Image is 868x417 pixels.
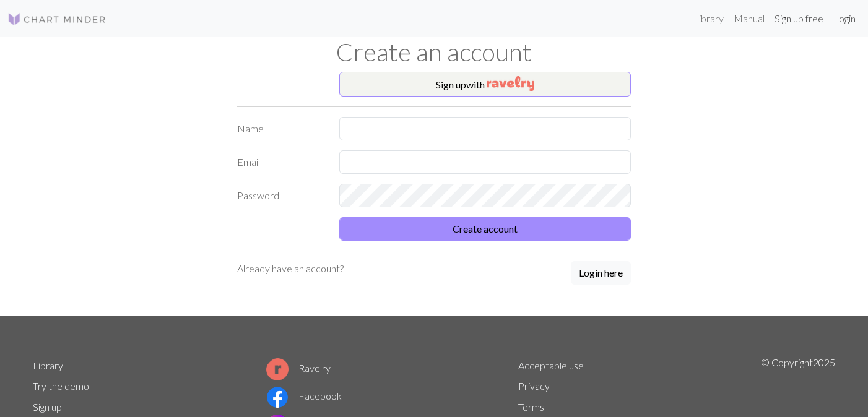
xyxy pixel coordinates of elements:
[266,362,331,374] a: Ravelry
[230,184,332,207] label: Password
[33,401,62,413] a: Sign up
[518,401,544,413] a: Terms
[266,386,289,408] img: Facebook logo
[339,217,631,241] button: Create account
[33,359,63,371] a: Library
[266,358,289,380] img: Ravelry logo
[33,380,89,392] a: Try the demo
[230,117,332,140] label: Name
[770,6,828,31] a: Sign up free
[688,6,729,31] a: Library
[828,6,861,31] a: Login
[266,390,342,402] a: Facebook
[571,261,631,285] button: Login here
[25,37,843,67] h1: Create an account
[7,12,106,27] img: Logo
[230,150,332,174] label: Email
[339,72,631,97] button: Sign upwith
[237,261,344,276] p: Already have an account?
[518,359,584,371] a: Acceptable use
[487,76,534,91] img: Ravelry
[729,6,770,31] a: Manual
[518,380,550,392] a: Privacy
[571,261,631,286] a: Login here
